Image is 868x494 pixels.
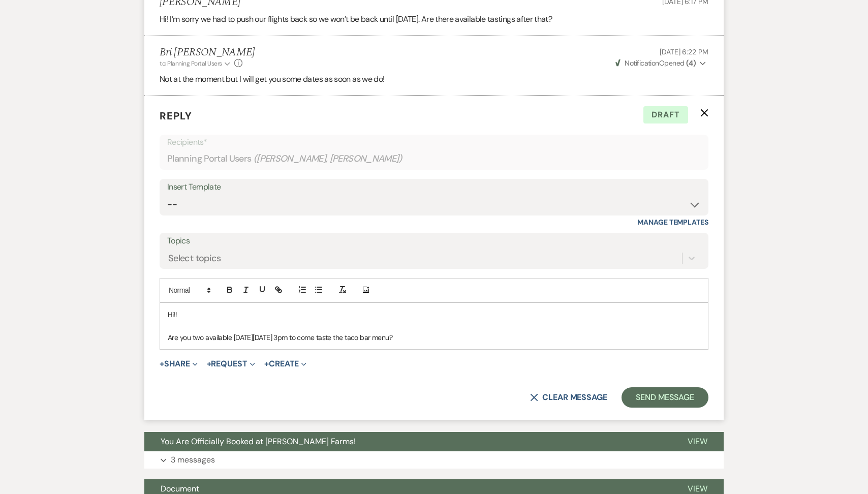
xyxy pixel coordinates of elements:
[264,360,269,368] span: +
[167,149,701,169] div: Planning Portal Users
[167,136,701,149] p: Recipients*
[637,218,708,227] a: Manage Templates
[688,436,707,447] span: View
[530,393,607,402] button: Clear message
[160,59,222,68] span: to: Planning Portal Users
[168,251,221,265] div: Select topics
[171,453,215,467] p: 3 messages
[264,360,306,368] button: Create
[167,180,701,195] div: Insert Template
[161,483,199,494] span: Document
[168,332,700,343] p: Are you two available [DATE][DATE] 3pm to come taste the taco bar menu?
[144,432,671,451] button: You Are Officially Booked at [PERSON_NAME] Farms!
[671,432,724,451] button: View
[688,483,707,494] span: View
[160,109,192,122] span: Reply
[622,387,708,408] button: Send Message
[207,360,211,368] span: +
[160,46,255,59] h5: Bri [PERSON_NAME]
[167,234,701,249] label: Topics
[160,360,164,368] span: +
[160,73,708,86] p: Not at the moment but I will get you some dates as soon as we do!
[168,309,700,320] p: Hi!!
[686,58,696,68] strong: ( 4 )
[614,58,708,69] button: NotificationOpened (4)
[160,13,708,26] p: Hi! I’m sorry we had to push our flights back so we won’t be back until [DATE]. Are there availab...
[643,106,688,123] span: Draft
[660,47,708,56] span: [DATE] 6:22 PM
[161,436,356,447] span: You Are Officially Booked at [PERSON_NAME] Farms!
[160,360,198,368] button: Share
[625,58,659,68] span: Notification
[144,451,724,469] button: 3 messages
[160,59,232,68] button: to: Planning Portal Users
[207,360,255,368] button: Request
[615,58,696,68] span: Opened
[254,152,403,166] span: ( [PERSON_NAME], [PERSON_NAME] )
